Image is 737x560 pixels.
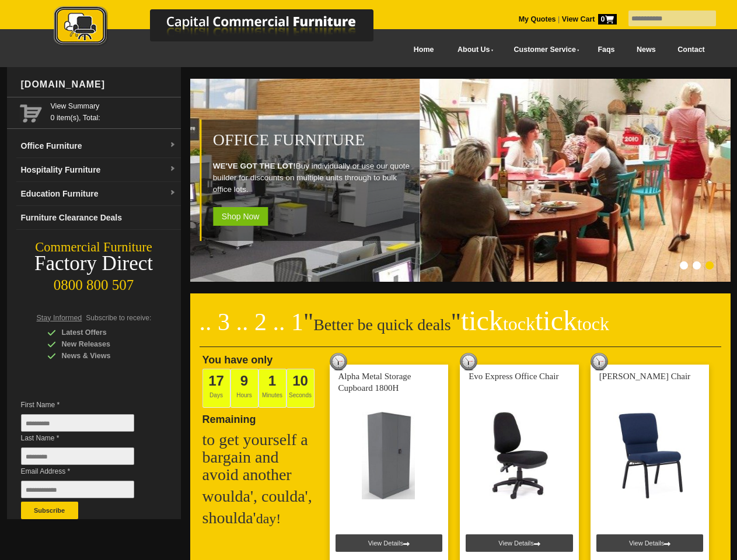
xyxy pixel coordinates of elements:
[21,466,152,477] span: Email Address *
[21,432,152,444] span: Last Name *
[705,261,714,269] li: Page dot 3
[562,15,617,23] strong: View Cart
[501,37,586,63] a: Customer Service
[666,37,715,63] a: Contact
[693,261,701,269] li: Page dot 2
[7,256,181,272] div: Factory Direct
[626,37,666,63] a: News
[16,134,181,158] a: Office Furnituredropdown
[169,190,176,197] img: dropdown
[213,160,414,195] p: Buy individually or use our quote builder for discounts on multiple units through to bulk office ...
[256,511,281,526] span: day!
[259,369,287,408] span: Minutes
[330,353,347,370] img: tick tock deal clock
[7,239,181,256] div: Commercial Furniture
[208,373,224,388] span: 17
[202,409,256,425] span: Remaining
[86,314,151,322] span: Subscribe to receive:
[202,488,319,505] h2: woulda', coulda',
[598,14,617,24] span: 0
[202,431,319,484] h2: to get yourself a bargain and avoid another
[16,158,181,182] a: Hospitality Furnituredropdown
[37,314,82,322] span: Stay Informed
[21,414,134,432] input: First Name *
[213,131,414,149] h1: Office Furniture
[503,313,535,334] span: tock
[461,305,609,336] span: tick tick
[591,353,608,370] img: tick tock deal clock
[202,509,319,527] h2: shoulda'
[451,309,609,335] span: "
[680,261,688,269] li: Page dot 1
[16,182,181,206] a: Education Furnituredropdown
[560,15,616,23] a: View Cart0
[21,399,152,411] span: First Name *
[200,312,721,347] h2: Better be quick deals
[51,100,176,112] a: View Summary
[202,354,273,366] span: You have only
[47,338,158,350] div: New Releases
[169,166,176,173] img: dropdown
[16,206,181,230] a: Furniture Clearance Deals
[21,502,78,519] button: Subscribe
[21,447,134,465] input: Last Name *
[460,353,477,370] img: tick tock deal clock
[240,373,248,388] span: 9
[303,309,313,335] span: "
[577,313,609,334] span: tock
[519,15,556,23] a: My Quotes
[22,6,430,48] img: Capital Commercial Furniture Logo
[587,37,626,63] a: Faqs
[169,142,176,149] img: dropdown
[22,6,430,52] a: Capital Commercial Furniture Logo
[287,369,315,408] span: Seconds
[213,207,268,226] span: Shop Now
[47,350,158,362] div: News & Views
[230,369,259,408] span: Hours
[16,67,181,102] div: [DOMAIN_NAME]
[268,373,276,388] span: 1
[51,100,176,122] span: 0 item(s), Total:
[7,271,181,293] div: 0800 800 507
[47,327,158,338] div: Latest Offers
[292,373,308,388] span: 10
[202,369,230,408] span: Days
[213,162,296,170] strong: WE'VE GOT THE LOT!
[445,37,501,63] a: About Us
[200,309,304,335] span: .. 3 .. 2 .. 1
[21,481,134,498] input: Email Address *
